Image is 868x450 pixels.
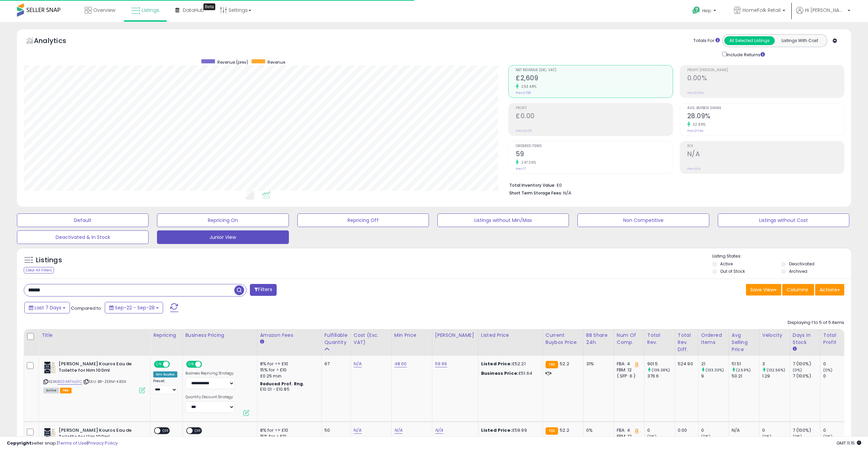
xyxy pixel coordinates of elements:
small: (133.33%) [706,367,724,373]
button: Last 7 Days [24,302,70,313]
span: 2025-10-6 11:15 GMT [836,440,861,446]
h5: Analytics [34,36,79,47]
div: 0.00 [678,427,693,433]
div: £59.99 [481,427,537,433]
small: Prev: 17 [516,167,526,171]
div: 376.6 [647,373,675,379]
button: Repricing On [157,213,289,227]
span: Revenue (prev) [217,59,248,65]
div: Cost (Exc. VAT) [354,332,389,346]
span: Ordered Items [516,144,672,148]
div: 7 (100%) [793,361,820,367]
div: Fulfillable Quantity [324,332,348,346]
i: Get Help [692,6,701,15]
span: OFF [169,362,180,367]
label: Archived [789,268,807,274]
div: Velocity [762,332,787,339]
small: (139.38%) [652,367,670,373]
div: FBA: 4 [617,427,639,433]
button: Junior View [157,230,289,244]
div: £51.64 [481,370,537,376]
span: Profit [PERSON_NAME] [687,68,844,72]
small: (0%) [823,367,833,373]
div: 8% for <= £10 [260,361,316,367]
span: Net Revenue (Exc. VAT) [516,68,672,72]
div: FBM: 12 [617,367,639,373]
div: Amazon Fees [260,332,319,339]
a: 59.99 [435,361,447,367]
div: 7 (100%) [793,427,820,433]
h2: 28.09% [687,112,844,121]
small: Prev: £0.00 [516,129,532,133]
div: Current Buybox Price [546,332,580,346]
div: Days In Stock [793,332,817,346]
button: Columns [782,284,814,295]
span: 52.2 [560,361,569,367]
span: Compared to: [71,305,102,311]
h5: Listings [36,255,62,265]
span: | SKU: BR-ZERM-K85K [83,379,126,384]
label: Deactivated [789,261,814,267]
button: Listings With Cost [774,36,825,45]
label: Quantity Discount Strategy: [185,395,235,400]
div: 0 [823,361,851,367]
a: Help [687,1,723,22]
small: 32.88% [690,122,706,127]
a: N/A [394,427,402,434]
span: N/A [563,190,571,196]
div: 9 [701,373,729,379]
span: 52.2 [560,427,569,433]
span: Help [702,8,711,14]
button: Actions [815,284,844,295]
button: Listings without Cost [718,213,849,227]
div: Displaying 1 to 5 of 5 items [788,320,844,326]
span: OFF [193,428,203,434]
div: 524.90 [678,361,693,367]
button: Non Competitive [577,213,709,227]
p: Listing States: [712,253,851,260]
div: N/A [732,427,754,433]
span: ON [187,362,195,367]
div: Totals For [693,38,720,44]
span: Sep-22 - Sep-28 [115,304,155,311]
div: Win BuyBox [153,371,177,377]
b: [PERSON_NAME] Kouros Eau de Toilette for Him 100ml [59,361,141,375]
div: 21 [701,361,729,367]
div: ( SFP: 6 ) [617,373,639,379]
div: ASIN: [43,361,145,392]
a: Privacy Policy [88,440,118,446]
label: Out of Stock [720,268,745,274]
div: Total Profit [823,332,848,346]
small: Prev: £738 [516,91,531,95]
div: Preset: [153,379,177,394]
strong: Copyright [7,440,32,446]
span: HomeFolk Retail [743,7,781,14]
small: (132.56%) [767,367,785,373]
div: £10.01 - £10.85 [260,387,316,392]
div: Num of Comp. [617,332,642,346]
button: Deactivated & In Stock [17,230,149,244]
span: All listings currently available for purchase on Amazon [43,388,59,393]
div: Tooltip anchor [203,3,215,10]
div: Business Pricing [185,332,254,339]
small: Days In Stock. [793,346,797,352]
div: Total Rev. Diff. [678,332,695,353]
div: £52.21 [481,361,537,367]
div: 31% [586,361,609,367]
button: All Selected Listings [724,36,775,45]
b: Reduced Prof. Rng. [260,381,304,387]
div: £0.25 min [260,373,316,379]
span: Listings [142,7,159,14]
span: Last 7 Days [35,304,61,311]
div: 0 [762,427,790,433]
a: N/A [354,427,362,434]
div: 51.51 [732,361,759,367]
div: 15% for > £10 [260,367,316,373]
label: Business Repricing Strategy: [185,371,235,376]
div: 50.21 [732,373,759,379]
div: Total Rev. [647,332,672,346]
div: 0 [823,373,851,379]
span: DataHub [183,7,204,14]
span: Columns [787,286,808,293]
div: Listed Price [481,332,540,339]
